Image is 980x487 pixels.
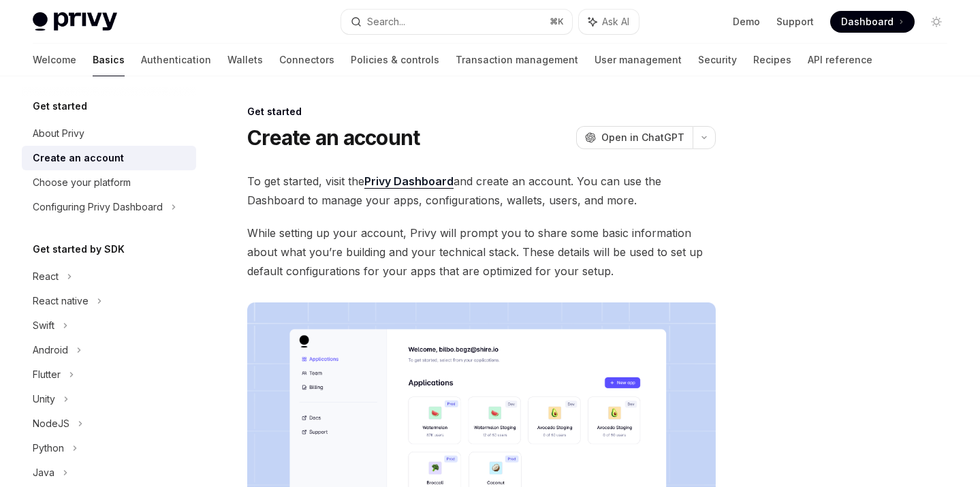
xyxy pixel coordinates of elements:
[33,12,117,31] img: light logo
[579,10,639,34] button: Ask AI
[22,146,196,170] a: Create an account
[576,126,693,149] button: Open in ChatGPT
[602,15,629,29] span: Ask AI
[33,415,69,432] div: NodeJS
[33,174,131,191] div: Choose your platform
[830,11,915,33] a: Dashboard
[33,342,68,358] div: Android
[33,440,64,456] div: Python
[22,121,196,146] a: About Privy
[595,44,682,76] a: User management
[22,170,196,195] a: Choose your platform
[926,11,947,33] button: Toggle dark mode
[93,44,125,76] a: Basics
[33,98,87,114] h5: Get started
[601,131,684,144] span: Open in ChatGPT
[808,44,872,76] a: API reference
[367,14,405,30] div: Search...
[33,268,59,285] div: React
[33,293,89,309] div: React native
[279,44,334,76] a: Connectors
[247,105,716,119] div: Get started
[33,366,61,383] div: Flutter
[33,150,124,166] div: Create an account
[364,174,454,189] a: Privy Dashboard
[698,44,737,76] a: Security
[247,172,716,210] span: To get started, visit the and create an account. You can use the Dashboard to manage your apps, c...
[841,15,894,29] span: Dashboard
[33,125,84,142] div: About Privy
[33,317,54,334] div: Swift
[33,241,125,257] h5: Get started by SDK
[550,16,564,27] span: ⌘ K
[341,10,572,34] button: Search...⌘K
[33,199,163,215] div: Configuring Privy Dashboard
[776,15,814,29] a: Support
[141,44,211,76] a: Authentication
[227,44,263,76] a: Wallets
[33,391,55,407] div: Unity
[33,465,54,481] div: Java
[733,15,760,29] a: Demo
[33,44,76,76] a: Welcome
[351,44,439,76] a: Policies & controls
[247,125,420,150] h1: Create an account
[247,223,716,281] span: While setting up your account, Privy will prompt you to share some basic information about what y...
[753,44,791,76] a: Recipes
[456,44,578,76] a: Transaction management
